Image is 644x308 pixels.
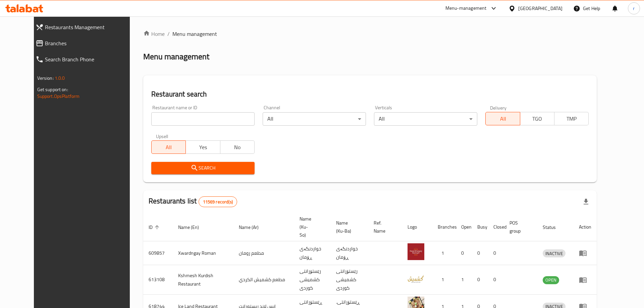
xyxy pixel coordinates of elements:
[37,74,54,82] span: Version:
[143,30,165,38] a: Home
[154,142,183,152] span: All
[157,164,249,172] span: Search
[45,55,136,63] span: Search Branch Phone
[578,194,594,210] div: Export file
[151,89,589,99] h2: Restaurant search
[151,112,255,126] input: Search for restaurant name or ID..
[149,196,237,207] h2: Restaurants list
[45,39,136,47] span: Branches
[456,241,472,265] td: 0
[488,213,504,241] th: Closed
[472,213,488,241] th: Busy
[37,85,68,94] span: Get support on:
[45,23,136,31] span: Restaurants Management
[490,105,507,110] label: Delivery
[509,219,529,235] span: POS group
[220,140,255,154] button: No
[156,134,168,138] label: Upsell
[518,5,562,12] div: [GEOGRAPHIC_DATA]
[143,51,209,62] h2: Menu management
[294,241,331,265] td: خواردنگەی ڕۆمان
[472,241,488,265] td: 0
[172,30,217,38] span: Menu management
[456,213,472,241] th: Open
[523,114,552,124] span: TGO
[432,213,456,241] th: Branches
[520,112,554,125] button: TGO
[408,270,424,287] img: Kshmesh Kurdish Restaurant
[37,92,80,101] a: Support.OpsPlatform
[300,215,323,239] span: Name (Ku-So)
[185,140,220,154] button: Yes
[143,241,173,265] td: 609857
[149,223,161,231] span: ID
[488,241,504,265] td: 0
[331,265,368,295] td: رێستۆرانتی کشمیشى كوردى
[143,265,173,295] td: 613108
[579,276,591,284] div: Menu
[633,5,635,12] span: r
[488,114,517,124] span: All
[239,223,267,231] span: Name (Ar)
[30,51,142,67] a: Search Branch Phone
[445,4,487,12] div: Menu-management
[233,241,294,265] td: مطعم رومان
[199,196,237,207] div: Total records count
[472,265,488,295] td: 0
[294,265,331,295] td: رێستۆرانتی کشمیشى كوردى
[579,249,591,257] div: Menu
[374,112,477,126] div: All
[402,213,432,241] th: Logo
[331,241,368,265] td: خواردنگەی ڕۆمان
[223,142,252,152] span: No
[374,219,394,235] span: Ref. Name
[485,112,520,125] button: All
[557,114,586,124] span: TMP
[543,276,559,284] span: OPEN
[263,112,366,126] div: All
[336,219,360,235] span: Name (Ku-Ba)
[233,265,294,295] td: مطعم كشميش الكردي
[30,19,142,35] a: Restaurants Management
[173,265,233,295] td: Kshmesh Kurdish Restaurant
[178,223,208,231] span: Name (En)
[554,112,589,125] button: TMP
[543,223,565,231] span: Status
[199,199,237,205] span: 11569 record(s)
[456,265,472,295] td: 1
[167,30,170,38] li: /
[432,241,456,265] td: 1
[408,243,424,260] img: Xwardngay Roman
[543,250,566,257] span: INACTIVE
[574,213,597,241] th: Action
[30,35,142,51] a: Branches
[143,30,597,38] nav: breadcrumb
[151,140,186,154] button: All
[173,241,233,265] td: Xwardngay Roman
[55,74,65,82] span: 1.0.0
[488,265,504,295] td: 0
[432,265,456,295] td: 1
[151,162,255,174] button: Search
[189,142,217,152] span: Yes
